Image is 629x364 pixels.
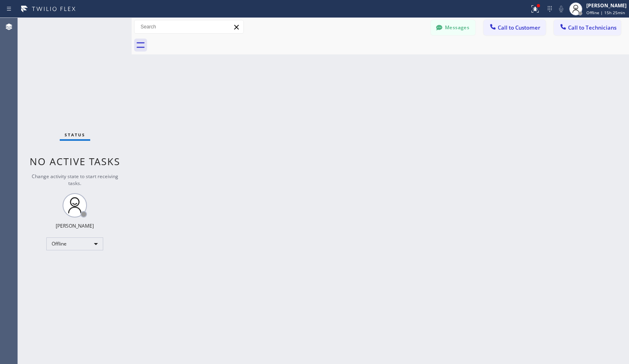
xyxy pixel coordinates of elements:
span: Offline | 15h 25min [586,10,625,15]
button: Call to Technicians [554,20,621,35]
button: Messages [431,20,475,35]
span: Call to Customer [498,24,540,31]
div: [PERSON_NAME] [586,2,627,9]
input: Search [134,20,243,33]
div: Offline [46,237,103,250]
span: Status [65,132,85,138]
div: [PERSON_NAME] [56,222,94,229]
button: Call to Customer [484,20,546,35]
span: No active tasks [30,155,120,168]
button: Mute [555,3,567,15]
span: Change activity state to start receiving tasks. [32,173,118,187]
span: Call to Technicians [568,24,616,31]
